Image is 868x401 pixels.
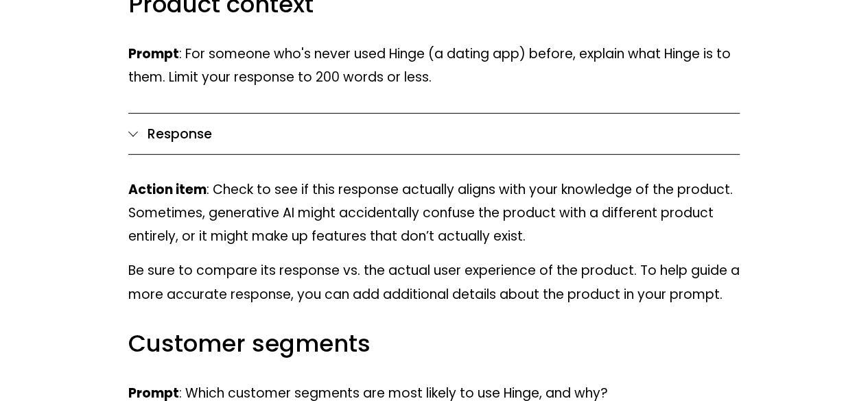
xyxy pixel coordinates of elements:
strong: Action item [128,180,207,199]
p: Be sure to compare its response vs. the actual user experience of the product. To help guide a mo... [128,259,740,306]
p: : Check to see if this response actually aligns with your knowledge of the product. Sometimes, ge... [128,178,740,249]
p: : For someone who's never used Hinge (a dating app) before, explain what Hinge is to them. Limit ... [128,42,740,90]
strong: Prompt [128,45,179,63]
button: Response [128,114,740,154]
h3: Customer segments [128,328,740,360]
span: Response [138,124,740,144]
